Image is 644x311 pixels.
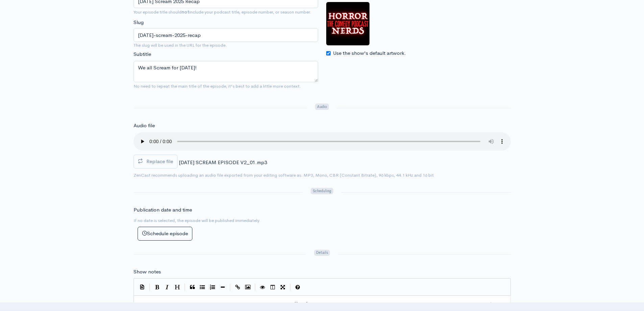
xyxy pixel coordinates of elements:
[278,282,288,292] button: Toggle Fullscreen
[315,104,329,110] span: Audio
[134,122,155,130] label: Audio file
[311,188,333,194] span: Scheduling
[134,172,434,178] small: ZenCast recommends uploading an audio file exported from your editing software as: MP3, Mono, CBR...
[134,268,161,276] label: Show notes
[138,227,192,241] button: Schedule episode
[490,301,491,307] span: (
[172,282,183,292] button: Heading
[208,282,218,292] button: Numbered List
[134,28,318,42] input: title-of-episode
[255,284,256,291] i: |
[197,282,208,292] button: Generic List
[149,284,150,291] i: |
[134,61,318,82] textarea: We all Scream for [DATE]!
[488,301,490,307] span: ]
[185,284,185,291] i: |
[134,19,144,26] label: Slug
[134,206,192,214] label: Publication date and time
[230,284,231,291] i: |
[268,282,278,292] button: Toggle Side by Side
[293,282,303,292] button: Markdown Guide
[137,282,147,292] button: Insert Show Notes Template
[295,301,305,307] span: boo
[182,9,189,15] strong: not
[162,282,172,292] button: Italic
[218,282,228,292] button: Insert Horizontal Line
[134,83,301,89] small: No need to repeat the main title of the episode, it's best to add a little more context.
[146,158,173,164] span: Replace file
[314,250,330,256] span: Details
[233,282,243,292] button: Create Link
[134,9,311,15] small: Your episode title should include your podcast title, episode number, or season number.
[134,42,318,49] small: The slug will be used in the URL for the episode.
[152,282,162,292] button: Bold
[134,50,151,58] label: Subtitle
[179,159,267,165] span: [DATE] SCREAM EPISODE V2_01.mp3
[187,282,197,292] button: Quote
[258,282,268,292] button: Toggle Preview
[452,301,454,307] span: [
[333,49,406,57] label: Use the show's default artwork.
[290,284,291,291] i: |
[454,301,488,307] span: [DATE] Scream
[134,218,260,223] small: If no date is selected, the episode will be published immediately.
[243,282,253,292] button: Insert Image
